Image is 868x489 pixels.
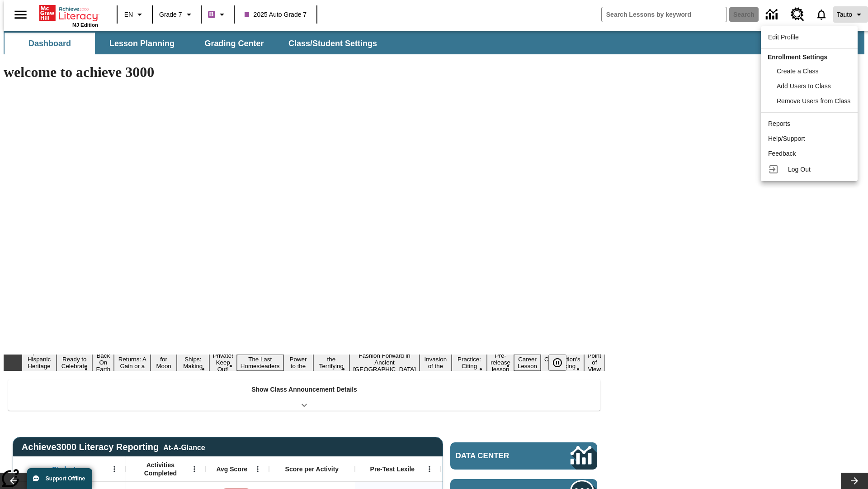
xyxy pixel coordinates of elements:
[768,120,790,127] span: Reports
[777,97,850,105] span: Remove Users from Class
[4,7,132,15] body: Maximum 600 characters Press Escape to exit toolbar Press Alt + F10 to reach toolbar
[768,53,827,61] span: Enrollment Settings
[768,135,805,142] span: Help/Support
[788,166,811,173] span: Log Out
[768,34,799,41] span: Edit Profile
[777,82,831,90] span: Add Users to Class
[768,150,796,157] span: Feedback
[777,67,819,75] span: Create a Class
